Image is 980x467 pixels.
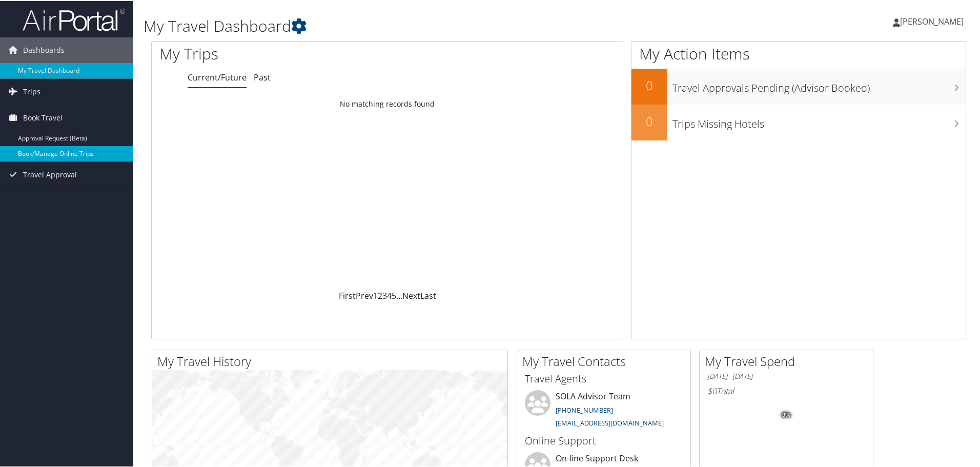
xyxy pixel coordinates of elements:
[631,68,966,104] a: 0Travel Approvals Pending (Advisor Booked)
[378,289,382,300] a: 2
[188,71,247,82] a: Current/Future
[23,104,63,130] span: Book Travel
[672,75,966,94] h3: Travel Approvals Pending (Advisor Booked)
[392,289,396,300] a: 5
[893,5,974,36] a: [PERSON_NAME]
[556,404,613,414] a: [PHONE_NUMBER]
[672,111,966,130] h3: Trips Missing Hotels
[254,71,271,82] a: Past
[707,384,717,396] span: $0
[373,289,378,300] a: 1
[144,14,697,36] h1: My Travel Dashboard
[420,289,436,300] a: Last
[525,433,683,447] h3: Online Support
[23,36,65,62] span: Dashboards
[900,15,964,26] span: [PERSON_NAME]
[522,352,690,369] h2: My Travel Contacts
[631,42,966,64] h1: My Action Items
[382,289,387,300] a: 3
[23,78,40,104] span: Trips
[782,411,790,417] tspan: 0%
[159,42,419,64] h1: My Trips
[631,104,966,139] a: 0Trips Missing Hotels
[707,371,865,380] h6: [DATE] - [DATE]
[631,112,667,129] h2: 0
[152,94,623,112] td: No matching records found
[23,7,125,31] img: airportal-logo.png
[339,289,356,300] a: First
[402,289,420,300] a: Next
[157,352,507,369] h2: My Travel History
[356,289,373,300] a: Prev
[387,289,392,300] a: 4
[707,384,865,396] h6: Total
[396,289,402,300] span: …
[631,76,667,93] h2: 0
[705,352,873,369] h2: My Travel Spend
[520,389,688,431] li: SOLA Advisor Team
[23,161,77,187] span: Travel Approval
[556,417,664,427] a: [EMAIL_ADDRESS][DOMAIN_NAME]
[525,371,683,385] h3: Travel Agents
